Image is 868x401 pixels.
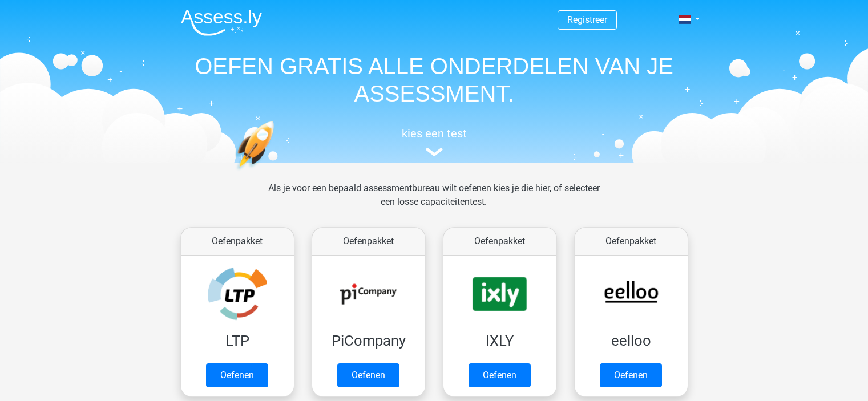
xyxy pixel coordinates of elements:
[337,363,399,387] a: Oefenen
[259,181,609,222] div: Als je voor een bepaald assessmentbureau wilt oefenen kies je die hier, of selecteer een losse ca...
[600,363,662,387] a: Oefenen
[469,363,531,387] a: Oefenen
[172,127,697,157] a: kies een test
[206,363,268,387] a: Oefenen
[172,127,697,140] h5: kies een test
[181,9,262,36] img: Assessly
[567,14,607,25] a: Registreer
[235,121,318,224] img: oefenen
[426,148,443,156] img: assessment
[172,52,697,107] h1: OEFEN GRATIS ALLE ONDERDELEN VAN JE ASSESSMENT.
